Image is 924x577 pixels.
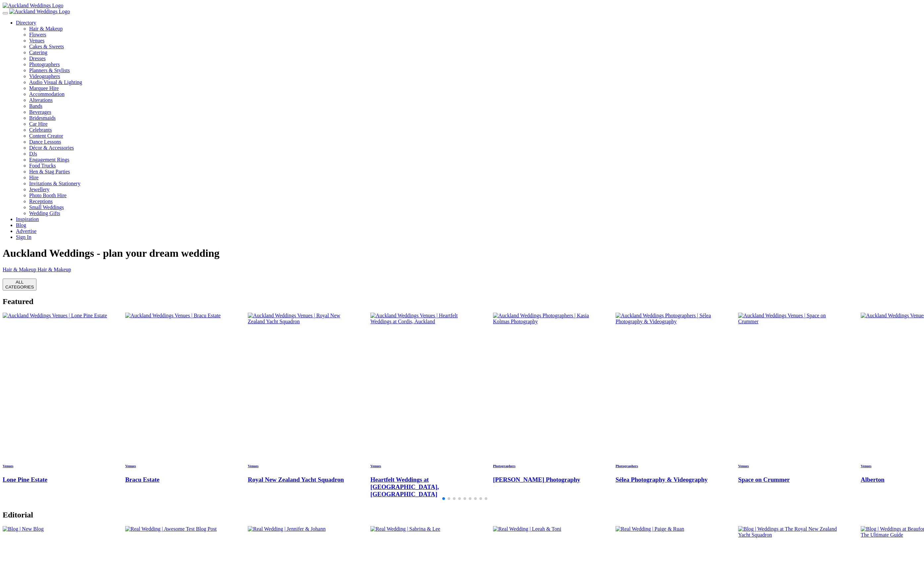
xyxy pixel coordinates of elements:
[16,228,36,234] a: Advertise
[3,267,36,272] span: Hair & Makeup
[3,3,63,9] img: Auckland Weddings Logo
[493,313,600,325] img: Auckland Weddings Photographers | Kasia Kolmas Photography
[29,127,52,133] a: Celebrants
[29,193,67,198] a: Photo Booth Hire
[29,145,74,151] a: Décor & Accessories
[125,526,217,532] img: Real Wedding | Awesome Test Blog Post
[370,476,477,498] h3: Heartfelt Weddings at [GEOGRAPHIC_DATA], [GEOGRAPHIC_DATA]
[3,12,8,14] button: Menu
[616,313,722,325] img: Auckland Weddings Photographers | Sélea Photography & Videography
[738,313,845,483] a: Auckland Weddings Venues | Space on Crummer Venues Space on Crummer
[616,464,722,468] h6: Photographers
[29,199,53,204] a: Receptions
[493,313,600,483] a: Auckland Weddings Photographers | Kasia Kolmas Photography Photographers [PERSON_NAME] Photography
[738,313,845,325] img: Auckland Weddings Venues | Space on Crummer
[248,313,354,483] a: Auckland Weddings Venues | Royal New Zealand Yacht Squadron Venues Royal New Zealand Yacht Squadron
[493,526,561,532] img: Real Wedding | Leeah & Toni
[738,313,845,504] swiper-slide: 7 / 29
[738,476,845,483] h3: Space on Crummer
[9,9,70,15] img: Auckland Weddings Logo
[125,313,221,319] img: Auckland Weddings Venues | Bracu Estate
[125,313,232,483] a: Auckland Weddings Venues | Bracu Estate Venues Bracu Estate
[29,175,38,180] a: Hire
[493,476,600,483] h3: [PERSON_NAME] Photography
[616,313,722,483] a: Auckland Weddings Photographers | Sélea Photography & Videography Photographers Sélea Photography...
[3,313,109,504] swiper-slide: 1 / 29
[29,181,81,186] a: Invitations & Stationery
[3,526,44,532] img: Blog | New Blog
[29,169,70,174] a: Hen & Stag Parties
[125,464,232,468] h6: Venues
[3,279,36,290] button: ALLCATEGORIES
[29,133,63,139] a: Content Creator
[29,103,42,109] a: Bands
[370,313,477,504] swiper-slide: 4 / 29
[29,115,56,121] a: Bridesmaids
[738,526,845,538] img: Blog | Weddings at The Royal New Zealand Yacht Squadron
[29,151,37,156] a: DJs
[3,464,109,468] h6: Venues
[370,313,477,325] img: Auckland Weddings Venues | Heartfelt Weddings at Cordis, Auckland
[248,476,354,483] h3: Royal New Zealand Yacht Squadron
[16,222,26,228] a: Blog
[370,313,477,498] a: Auckland Weddings Venues | Heartfelt Weddings at Cordis, Auckland Venues Heartfelt Weddings at [G...
[493,313,600,504] swiper-slide: 5 / 29
[29,163,56,168] a: Food Trucks
[616,476,722,483] h3: Sélea Photography & Videography
[248,313,354,504] swiper-slide: 3 / 29
[493,464,600,468] h6: Photographers
[3,313,109,483] a: Auckland Weddings Venues | Lone Pine Estate Venues Lone Pine Estate
[616,526,684,532] img: Real Wedding | Paige & Ruan
[616,313,722,504] swiper-slide: 6 / 29
[125,476,232,483] h3: Bracu Estate
[248,313,354,325] img: Auckland Weddings Venues | Royal New Zealand Yacht Squadron
[370,464,477,468] h6: Venues
[16,20,36,25] a: Directory
[29,187,49,192] a: Jewellery
[5,280,34,289] div: ALL CATEGORIES
[29,157,69,162] a: Engagement Rings
[29,121,48,127] a: Car Hire
[29,204,64,210] a: Small Weddings
[3,476,109,483] h3: Lone Pine Estate
[29,97,53,103] a: Alterations
[125,313,232,504] swiper-slide: 2 / 29
[29,91,65,97] a: Accommodation
[16,216,39,222] a: Inspiration
[29,210,60,216] a: Wedding Gifts
[29,109,51,115] a: Beverages
[3,313,107,319] img: Auckland Weddings Venues | Lone Pine Estate
[16,234,31,240] a: Sign In
[370,526,440,532] img: Real Wedding | Sabrina & Lee
[248,464,354,468] h6: Venues
[37,267,71,272] span: Hair & Makeup
[248,526,326,532] img: Real Wedding | Jennifer & Johann
[738,464,845,468] h6: Venues
[29,139,61,145] a: Dance Lessons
